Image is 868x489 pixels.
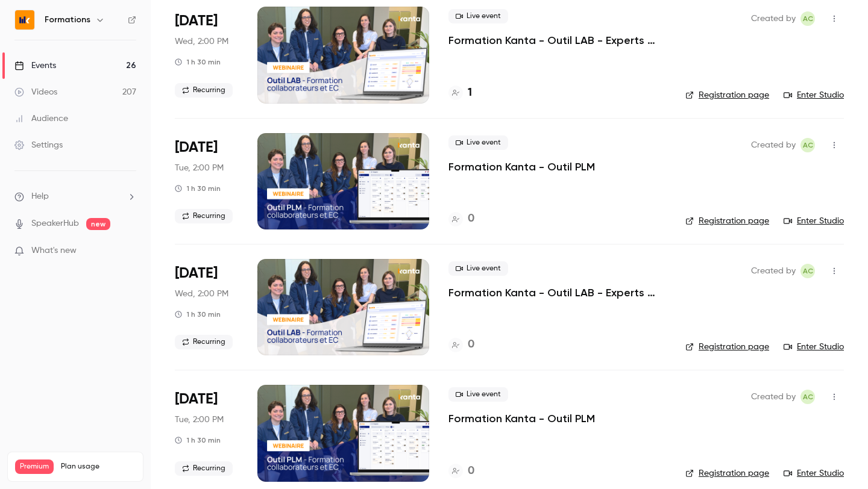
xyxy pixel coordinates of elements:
a: Enter Studio [784,215,844,227]
span: Anaïs Cachelou [800,11,815,26]
span: Live event [448,135,508,150]
span: Created by [751,11,796,26]
a: Formation Kanta - Outil LAB - Experts Comptables & Collaborateurs [448,285,666,300]
a: Registration page [685,341,769,353]
span: Anaïs Cachelou [800,390,815,404]
div: Videos [14,86,57,98]
a: Formation Kanta - Outil PLM [448,411,595,426]
div: 1 h 30 min [175,310,221,319]
a: Formation Kanta - Outil LAB - Experts Comptables & Collaborateurs [448,33,666,48]
a: Enter Studio [784,467,844,479]
span: [DATE] [175,264,218,283]
a: Formation Kanta - Outil PLM [448,160,595,174]
span: Tue, 2:00 PM [175,162,224,174]
h4: 0 [468,337,474,353]
span: [DATE] [175,11,218,31]
img: Formations [15,10,34,30]
a: Registration page [685,215,769,227]
span: new [86,218,110,230]
span: Created by [751,390,796,404]
span: Premium [15,459,54,474]
span: Wed, 2:00 PM [175,288,228,300]
div: 1 h 30 min [175,57,221,67]
a: Registration page [685,467,769,479]
div: Oct 21 Tue, 2:00 PM (Europe/Paris) [175,133,238,229]
div: Oct 22 Wed, 2:00 PM (Europe/Paris) [175,259,238,355]
span: Live event [448,387,508,402]
span: Created by [751,264,796,278]
iframe: Noticeable Trigger [122,246,136,257]
a: Enter Studio [784,89,844,101]
span: AC [803,264,813,278]
div: Settings [14,139,63,151]
span: AC [803,390,813,404]
span: Live event [448,261,508,276]
a: 0 [448,337,474,353]
a: SpeakerHub [31,217,79,230]
a: Registration page [685,89,769,101]
span: Anaïs Cachelou [800,138,815,152]
div: Oct 28 Tue, 2:00 PM (Europe/Paris) [175,385,238,481]
span: Recurring [175,335,233,349]
li: help-dropdown-opener [14,190,136,203]
span: Plan usage [61,462,136,472]
div: 1 h 30 min [175,435,221,445]
span: [DATE] [175,390,218,409]
span: AC [803,138,813,152]
span: Wed, 2:00 PM [175,36,228,48]
span: Recurring [175,83,233,98]
span: Anaïs Cachelou [800,264,815,278]
h4: 0 [468,463,474,479]
div: Events [14,60,56,72]
span: Tue, 2:00 PM [175,414,224,426]
div: Audience [14,113,68,125]
span: Recurring [175,461,233,476]
span: What's new [31,244,77,257]
h4: 0 [468,211,474,227]
h4: 1 [468,85,472,101]
span: AC [803,11,813,26]
span: Created by [751,138,796,152]
a: 0 [448,463,474,479]
span: [DATE] [175,138,218,157]
span: Live event [448,9,508,23]
a: 0 [448,211,474,227]
span: Help [31,190,49,203]
span: Recurring [175,209,233,223]
a: Enter Studio [784,341,844,353]
div: Oct 15 Wed, 2:00 PM (Europe/Paris) [175,7,238,103]
a: 1 [448,85,472,101]
div: 1 h 30 min [175,184,221,193]
h6: Formations [45,14,90,26]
